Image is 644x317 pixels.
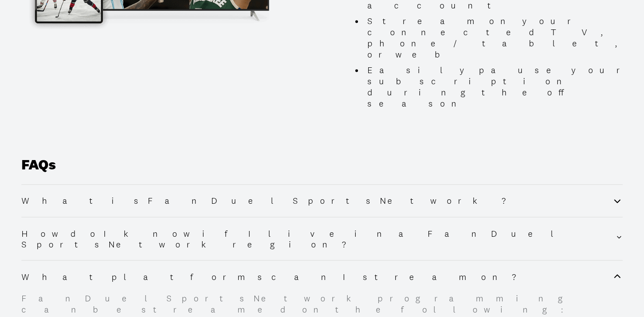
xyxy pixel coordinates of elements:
[364,65,642,109] li: Easily pause your subscription during the off season
[21,156,623,184] h1: FAQs
[364,16,642,60] li: Stream on your connected TV, phone/tablet, or web
[21,228,615,249] h2: How do I know if I live in a FanDuel Sports Network region?
[21,292,623,315] p: FanDuel Sports Network programming can be streamed on the following:
[21,271,532,282] h2: What platforms can I stream on?
[21,195,522,206] h2: What is FanDuel Sports Network?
